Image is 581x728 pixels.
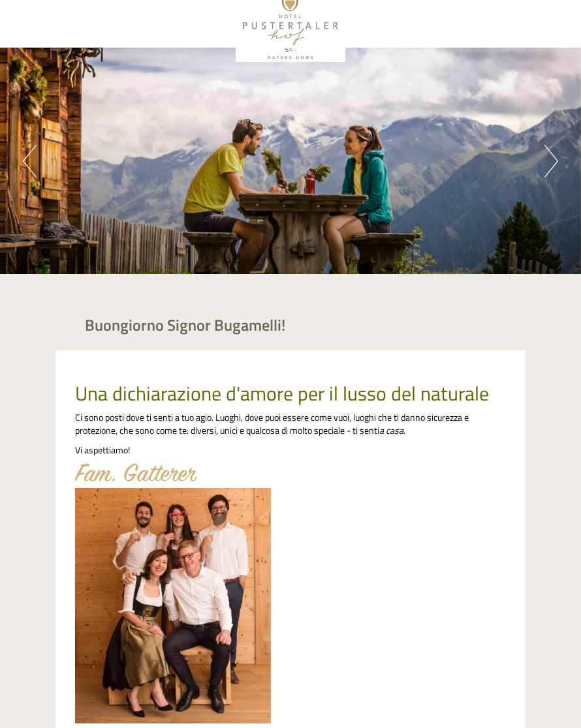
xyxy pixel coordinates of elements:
img: image [75,463,197,481]
p: Vi aspettiamo! [75,444,506,457]
h1: Buongiorno Signor Bugamelli! [85,316,285,333]
em: a [379,423,384,437]
button: Next [544,145,558,177]
em: casa [386,423,403,437]
img: image [75,488,271,723]
p: Ci sono posti dove ti senti a tuo agio. Luoghi, dove puoi essere come vuoi, luoghi che ti danno s... [75,411,506,437]
button: Previous [23,145,37,177]
span: Una dichiarazione d'amore per il lusso del naturale [75,378,489,408]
